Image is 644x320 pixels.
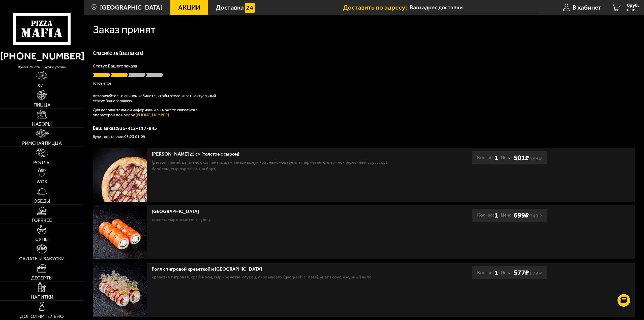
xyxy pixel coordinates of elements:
b: 1 [495,209,498,222]
div: [GEOGRAPHIC_DATA] [152,209,406,215]
span: Обеды [34,199,50,203]
div: Кол-во: [477,209,498,222]
b: 1 [495,151,498,164]
span: Роллы [33,160,50,165]
b: 699 ₽ [514,211,529,220]
span: Супы [35,237,49,242]
p: Готовится [93,81,635,85]
b: 577 ₽ [514,268,529,277]
span: 0 руб. [627,3,639,8]
span: Салаты и закуски [19,256,65,261]
a: [PHONE_NUMBER] [136,113,169,117]
h1: Заказ принят [93,24,156,35]
p: Будет доставлен: 03:23 01.09 [93,135,635,139]
span: Десерты [31,275,53,280]
span: Цена: [501,209,513,222]
div: Кол-во: [477,266,498,279]
img: 15daf4d41897b9f0e9f617042186c801.svg [245,3,255,13]
span: Акции [178,4,200,11]
p: креветка тигровая, краб-крем, Сыр креметте, огурец, икра масаго, [GEOGRAPHIC_DATA], унаги соус, а... [152,274,406,280]
div: Ролл с тигровой креветкой и [GEOGRAPHIC_DATA] [152,266,406,272]
span: Дополнительно [20,314,64,319]
span: Цена: [501,266,513,279]
p: Авторизуйтесь в личном кабинете, чтобы отслеживать актуальный статус Вашего заказа. [93,93,219,103]
span: Наборы [32,122,52,126]
span: Горячее [32,218,52,223]
p: лосось, Сыр креметте, огурец. [152,216,406,223]
s: 679 ₽ [530,272,542,275]
span: Напитки [31,295,53,299]
p: [PERSON_NAME], цыпленок копченый, шампиньоны, лук красный, моцарелла, пармезан, сливочно-чесночны... [152,159,406,172]
span: Доставить по адресу: [343,4,410,11]
b: 501 ₽ [514,154,529,162]
p: Для дополнительной информации вы можете связаться с оператором по номеру [93,108,219,118]
s: 589 ₽ [530,157,542,160]
span: Доставка [216,4,244,11]
span: Цена: [501,151,513,164]
span: Хит [37,83,47,88]
span: Пицца [34,102,50,107]
span: В кабинет [572,4,601,11]
span: 0 шт. [627,8,639,12]
h1: Спасибо за Ваш заказ! [93,51,635,56]
span: WOK [37,179,47,184]
b: 1 [495,266,498,279]
s: 749 ₽ [530,214,542,218]
span: Римская пицца [22,141,62,146]
div: [PERSON_NAME] 25 см (толстое с сыром) [152,151,406,157]
input: Ваш адрес доставки [410,3,538,12]
p: Ваш заказ: 936-412-117-845 [93,126,635,131]
p: Статус Вашего заказа [93,64,635,68]
span: [GEOGRAPHIC_DATA] [100,4,163,11]
div: Кол-во: [477,151,498,164]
